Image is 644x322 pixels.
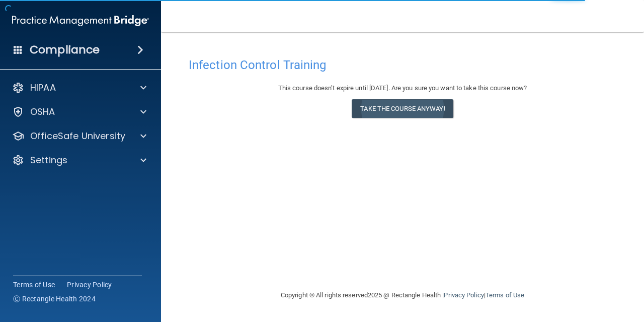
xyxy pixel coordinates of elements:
a: OSHA [12,106,146,118]
a: Settings [12,154,146,166]
h4: Infection Control Training [189,58,616,72]
p: OfficeSafe University [30,130,125,142]
a: Terms of Use [13,280,55,290]
span: Ⓒ Rectangle Health 2024 [13,294,96,304]
a: OfficeSafe University [12,130,146,142]
a: Terms of Use [486,291,524,299]
p: HIPAA [30,82,56,94]
button: Take the course anyway! [352,99,453,118]
div: Copyright © All rights reserved 2025 @ Rectangle Health | | [219,279,586,311]
p: OSHA [30,106,55,118]
a: HIPAA [12,82,146,94]
div: This course doesn’t expire until [DATE]. Are you sure you want to take this course now? [189,82,616,94]
img: PMB logo [12,11,149,31]
a: Privacy Policy [67,280,112,290]
a: Privacy Policy [444,291,484,299]
p: Settings [30,154,67,166]
h4: Compliance [30,43,100,57]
